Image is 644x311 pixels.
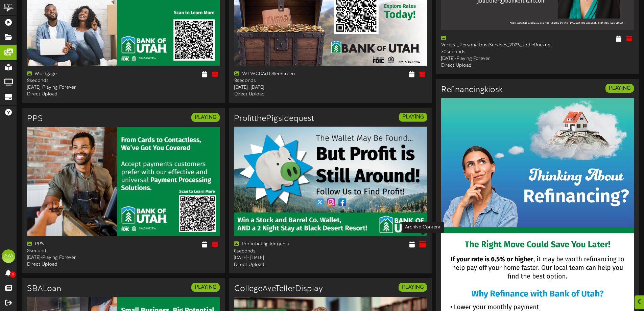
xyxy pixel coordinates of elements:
[27,248,118,254] div: 8 seconds
[234,241,326,248] div: ProfitthePigsidequest
[27,127,220,236] img: 7748ed0b-1c45-4118-b3cc-6fa077d84161.jpg
[234,285,323,293] h3: CollegeAveTellerDisplay
[27,285,61,293] h3: SBALoan
[234,84,326,91] div: [DATE] - [DATE]
[195,114,216,120] strong: PLAYING
[441,62,532,69] div: Direct Upload
[27,91,118,98] div: Direct Upload
[441,86,503,94] h3: Refinancingkiosk
[2,249,15,263] div: AM
[441,35,532,49] div: Vertical_PersonalTrustServices_2025_JodieBuckner
[234,91,326,98] div: Direct Upload
[234,127,427,236] img: a3de9fde-42a1-41a5-aac3-9509b7b44cd6.jpg
[609,85,630,91] strong: PLAYING
[441,49,532,55] div: 30 seconds
[234,114,314,123] h3: ProfitthePigsidequest
[27,84,118,91] div: [DATE] - Playing Forever
[234,71,326,77] div: WTWCDAdTellerScreen
[10,271,16,278] span: 0
[234,254,326,261] div: [DATE] - [DATE]
[402,114,424,120] strong: PLAYING
[234,262,326,268] div: Direct Upload
[402,284,424,290] strong: PLAYING
[234,248,326,254] div: 8 seconds
[27,254,118,261] div: [DATE] - Playing Forever
[27,71,118,77] div: Mortgage
[27,241,118,248] div: PPS
[27,77,118,84] div: 8 seconds
[195,284,216,290] strong: PLAYING
[441,55,532,62] div: [DATE] - Playing Forever
[234,77,326,84] div: 8 seconds
[27,261,118,268] div: Direct Upload
[27,115,43,124] h3: PPS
